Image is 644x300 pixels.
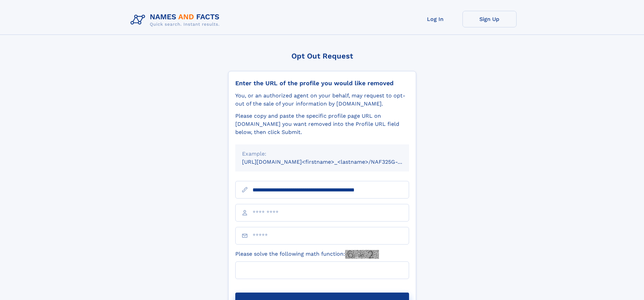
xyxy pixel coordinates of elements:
img: Logo Names and Facts [128,11,225,29]
div: Opt Out Request [228,52,416,60]
div: Enter the URL of the profile you would like removed [235,79,409,87]
a: Log In [408,11,462,27]
div: Example: [242,150,402,158]
div: You, or an authorized agent on your behalf, may request to opt-out of the sale of your informatio... [235,92,409,108]
div: Please copy and paste the specific profile page URL on [DOMAIN_NAME] you want removed into the Pr... [235,112,409,136]
small: [URL][DOMAIN_NAME]<firstname>_<lastname>/NAF325G-xxxxxxxx [242,159,422,165]
a: Sign Up [462,11,517,27]
label: Please solve the following math function: [235,250,379,259]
